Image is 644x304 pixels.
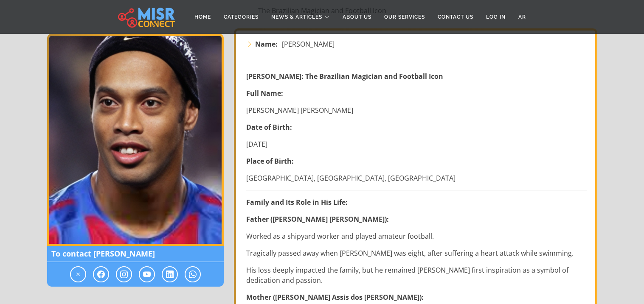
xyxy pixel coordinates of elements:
strong: Mother ([PERSON_NAME] Assis dos [PERSON_NAME]): [246,293,424,302]
a: About Us [336,9,378,25]
span: News & Articles [271,13,322,21]
a: Log in [480,9,512,25]
img: Ronaldinho [47,34,224,246]
p: [DATE] [246,139,587,149]
a: Our Services [378,9,431,25]
p: Worked as a shipyard worker and played amateur football. [246,231,587,241]
a: AR [512,9,532,25]
img: main.misr_connect [118,6,175,28]
p: His loss deeply impacted the family, but he remained [PERSON_NAME] first inspiration as a symbol ... [246,265,587,285]
p: [GEOGRAPHIC_DATA], [GEOGRAPHIC_DATA], [GEOGRAPHIC_DATA] [246,173,587,183]
a: News & Articles [265,9,336,25]
a: Categories [217,9,265,25]
p: Tragically passed away when [PERSON_NAME] was eight, after suffering a heart attack while swimming. [246,248,587,258]
strong: Name: [255,39,278,49]
a: Home [188,9,217,25]
span: [PERSON_NAME] [282,39,335,49]
a: Contact Us [431,9,480,25]
p: [PERSON_NAME] [PERSON_NAME] [246,105,587,115]
span: To contact [PERSON_NAME] [47,246,224,262]
strong: Father ([PERSON_NAME] [PERSON_NAME]): [246,215,389,224]
strong: Full Name: [246,89,283,98]
strong: Place of Birth: [246,156,294,166]
strong: [PERSON_NAME]: The Brazilian Magician and Football Icon [246,72,443,81]
strong: Date of Birth: [246,123,292,132]
strong: Family and Its Role in His Life: [246,198,348,207]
